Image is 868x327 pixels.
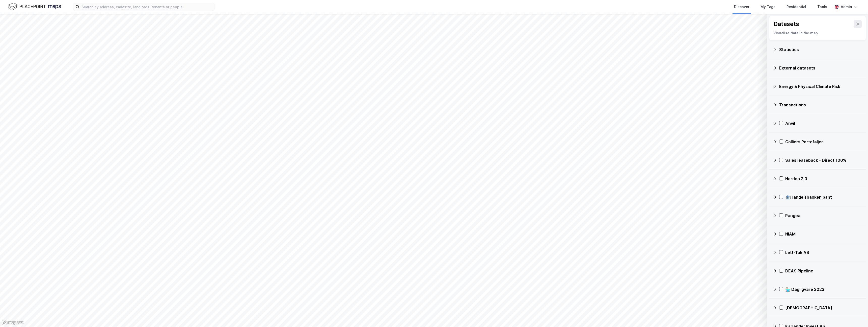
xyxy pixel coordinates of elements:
a: Mapbox homepage [2,320,24,325]
div: DEAS Pipeline [785,268,862,274]
iframe: Chat Widget [843,303,868,327]
div: 🏦Handelsbanken pant [785,194,862,200]
div: Anvil [785,120,862,126]
div: External datasets [779,65,862,71]
div: Residential [786,4,806,10]
div: Energy & Physical Climate Risk [779,83,862,89]
img: logo.f888ab2527a4732fd821a326f86c7f29.svg [8,2,61,11]
div: Widżet czatu [843,303,868,327]
div: Visualise data in the map. [773,30,862,36]
div: [DEMOGRAPHIC_DATA] [785,305,862,311]
div: Discover [734,4,749,10]
div: Colliers Porteføljer [785,139,862,145]
div: 🏪 Dagligvare 2023 [785,286,862,292]
div: Transactions [779,102,862,108]
div: NIAM [785,231,862,237]
div: My Tags [761,4,775,10]
div: Tools [817,4,827,10]
div: Pangea [785,213,862,219]
div: Statistics [779,46,862,53]
div: Nordea 2.0 [785,176,862,182]
div: Sales leaseback - Direct 100% [785,157,862,163]
div: Lett-Tak AS [785,249,862,255]
input: Search by address, cadastre, landlords, tenants or people [79,3,214,11]
div: Datasets [773,20,799,28]
div: Admin [841,4,852,10]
